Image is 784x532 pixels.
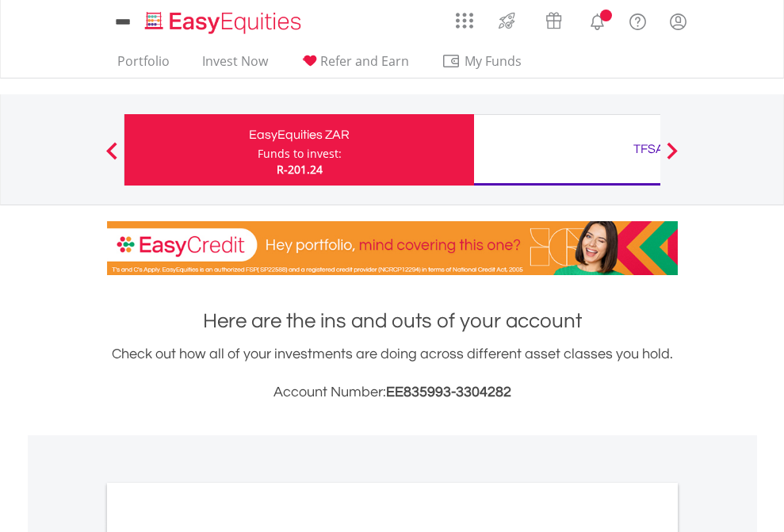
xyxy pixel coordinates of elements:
a: Home page [139,4,308,36]
span: EE835993-3304282 [386,385,511,400]
a: Portfolio [111,53,176,78]
button: Previous [96,150,128,166]
div: Funds to invest: [258,146,342,162]
h3: Account Number: [107,381,678,404]
span: My Funds [442,51,545,71]
a: My Profile [658,4,698,39]
a: Vouchers [530,4,577,33]
a: Notifications [577,4,618,36]
img: grid-menu-icon.svg [456,12,473,29]
img: EasyCredit Promotion Banner [107,221,678,275]
img: thrive-v2.svg [494,8,520,33]
img: vouchers-v2.svg [541,8,567,33]
div: EasyEquities ZAR [134,124,465,146]
div: Check out how all of your investments are doing across different asset classes you hold. [107,343,678,404]
h1: Here are the ins and outs of your account [107,307,678,335]
a: FAQ's and Support [618,4,658,36]
a: Refer and Earn [294,53,415,78]
button: Next [656,150,688,166]
a: Invest Now [196,53,274,78]
span: R-201.24 [277,162,323,177]
a: AppsGrid [446,4,484,29]
img: EasyEquities_Logo.png [142,10,308,36]
span: Refer and Earn [320,52,409,70]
